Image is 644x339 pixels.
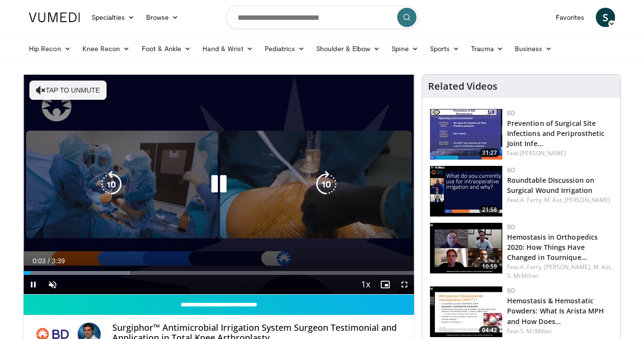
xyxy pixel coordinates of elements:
[507,223,515,231] a: BD
[520,263,543,271] a: A. Ferry,
[136,39,197,58] a: Foot & Ankle
[29,81,107,100] button: Tap to unmute
[395,275,414,294] button: Fullscreen
[520,149,566,157] a: [PERSON_NAME]
[520,327,551,335] a: S. McMillan
[430,166,502,217] a: 21:58
[509,39,558,58] a: Business
[86,8,140,27] a: Specialties
[23,39,77,58] a: Hip Recon
[24,75,414,295] video-js: Video Player
[386,39,424,58] a: Spine
[430,109,502,160] a: 31:27
[544,263,591,271] a: [PERSON_NAME],
[479,262,500,271] span: 10:59
[52,257,65,265] span: 3:39
[430,223,502,273] a: 10:59
[465,39,509,58] a: Trauma
[593,263,612,271] a: M. Ast,
[424,39,466,58] a: Sports
[29,13,80,22] img: VuMedi Logo
[507,296,604,325] a: Hemostasis & Hemostatic Powders: What Is Arista MPH and How Does…
[24,275,43,294] button: Pause
[507,176,594,195] a: Roundtable Discussion on Surgical Wound Irrigation
[226,6,418,29] input: Search topics, interventions
[507,119,605,148] a: Prevention of Surgical Site Infections and Periprosthetic Joint Infe…
[77,39,136,58] a: Knee Recon
[550,8,590,27] a: Favorites
[376,275,395,294] button: Enable picture-in-picture mode
[430,109,502,160] img: bdb02266-35f1-4bde-b55c-158a878fcef6.150x105_q85_crop-smart_upscale.jpg
[430,286,502,337] img: 74cdd7cb-f3ea-4baf-b85b-cffc470bdfa4.150x105_q85_crop-smart_upscale.jpg
[507,166,515,174] a: BD
[430,223,502,273] img: 0eec6fb8-6c4e-404e-a42a-d2de394424ca.150x105_q85_crop-smart_upscale.jpg
[507,263,613,280] div: Feat.
[479,205,500,214] span: 21:58
[356,275,376,294] button: Playback Rate
[430,166,502,217] img: 63b980ac-32f1-48d0-8c7b-91567b14b7c6.150x105_q85_crop-smart_upscale.jpg
[544,196,563,204] a: M. Ast,
[479,149,500,157] span: 31:27
[32,257,45,265] span: 0:03
[259,39,310,58] a: Pediatrics
[507,149,613,158] div: Feat.
[430,286,502,337] a: 04:42
[507,109,515,117] a: BD
[310,39,386,58] a: Shoulder & Elbow
[428,81,497,92] h4: Related Videos
[596,8,615,27] a: S
[507,271,538,280] a: S. McMillan
[507,196,613,204] div: Feat.
[507,286,515,295] a: BD
[197,39,259,58] a: Hand & Wrist
[479,326,500,335] span: 04:42
[43,275,62,294] button: Unmute
[564,196,610,204] a: [PERSON_NAME]
[507,232,598,262] a: Hemostasis in Orthopedics 2020: How Things Have Changed in Tournique…
[140,8,185,27] a: Browse
[24,271,414,275] div: Progress Bar
[48,257,50,265] span: /
[520,196,543,204] a: A. Ferry,
[507,327,613,336] div: Feat.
